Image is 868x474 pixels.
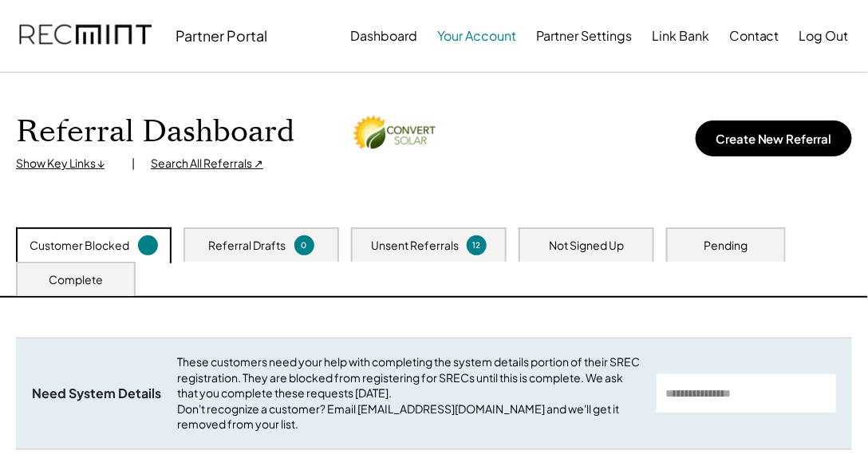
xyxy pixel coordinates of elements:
div: Not Signed Up [549,238,624,254]
button: Contact [729,20,779,52]
button: Log Out [799,20,849,52]
h1: Referral Dashboard [16,113,294,151]
div: Search All Referrals ↗ [151,156,263,172]
img: recmint-logotype%403x.png [19,9,152,63]
div: Pending [704,238,748,254]
button: Dashboard [350,20,417,52]
div: Complete [49,272,103,288]
div: Need System Details [32,385,161,402]
button: Partner Settings [536,20,632,52]
div: 0 [297,239,312,251]
div: Customer Blocked [30,238,130,254]
div: Partner Portal [176,26,267,45]
button: Create New Referral [696,120,852,156]
div: Show Key Links ↓ [16,156,116,172]
div: Referral Drafts [209,238,286,254]
div: 12 [469,239,484,251]
button: Your Account [437,20,516,52]
div: Unsent Referrals [371,238,459,254]
button: Link Bank [652,20,709,52]
div: | [132,156,135,172]
img: convert-solar.png [350,113,438,152]
div: These customers need your help with completing the system details portion of their SREC registrat... [177,354,641,433]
